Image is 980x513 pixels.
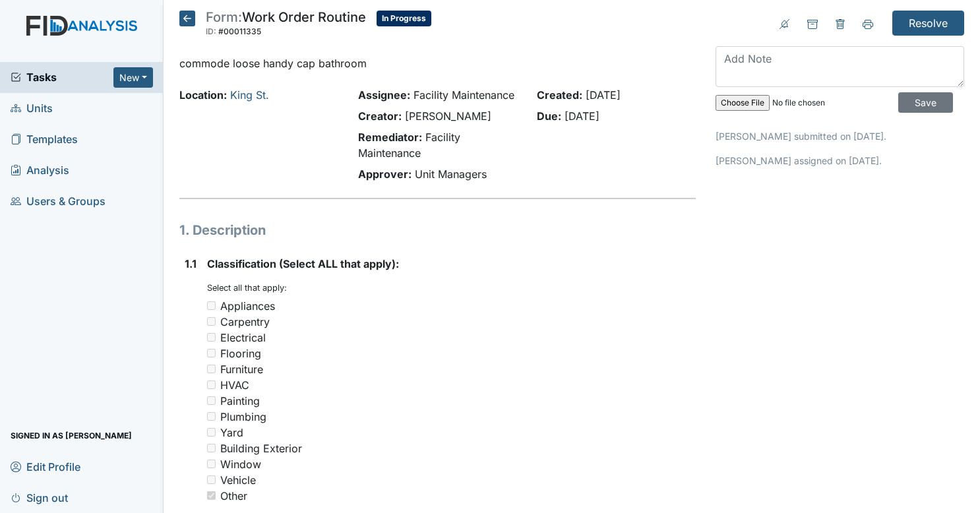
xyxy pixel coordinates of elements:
div: Window [220,456,261,472]
span: Classification (Select ALL that apply): [207,257,399,270]
div: Painting [220,393,260,409]
input: Furniture [207,365,216,373]
input: Other [207,491,216,500]
p: [PERSON_NAME] assigned on [DATE]. [716,154,964,167]
input: Electrical [207,333,216,342]
strong: Assignee: [358,88,410,102]
div: Plumbing [220,409,266,425]
div: Furniture [220,361,263,377]
span: #00011335 [218,26,261,36]
h1: 1. Description [179,220,696,240]
div: Other [220,488,247,504]
a: Tasks [11,69,113,85]
div: Electrical [220,330,266,346]
input: Save [898,92,953,113]
span: In Progress [377,11,431,26]
input: Painting [207,396,216,405]
label: 1.1 [185,256,197,272]
div: HVAC [220,377,249,393]
strong: Location: [179,88,227,102]
span: Facility Maintenance [413,88,514,102]
input: Plumbing [207,412,216,421]
input: Appliances [207,301,216,310]
span: Edit Profile [11,456,80,477]
button: New [113,67,153,88]
input: HVAC [207,380,216,389]
span: [DATE] [565,109,599,123]
input: Building Exterior [207,444,216,452]
span: [DATE] [586,88,621,102]
input: Carpentry [207,317,216,326]
input: Window [207,460,216,468]
input: Vehicle [207,475,216,484]
div: Building Exterior [220,440,302,456]
strong: Due: [537,109,561,123]
span: ID: [206,26,216,36]
span: Unit Managers [415,167,487,181]
input: Flooring [207,349,216,357]
small: Select all that apply: [207,283,287,293]
span: Users & Groups [11,191,106,212]
div: Flooring [220,346,261,361]
span: Signed in as [PERSON_NAME] [11,425,132,446]
p: commode loose handy cap bathroom [179,55,696,71]
input: Resolve [892,11,964,36]
strong: Created: [537,88,582,102]
div: Yard [220,425,243,440]
span: Units [11,98,53,119]
span: Form: [206,9,242,25]
strong: Remediator: [358,131,422,144]
span: Sign out [11,487,68,508]
p: [PERSON_NAME] submitted on [DATE]. [716,129,964,143]
span: Analysis [11,160,69,181]
div: Carpentry [220,314,270,330]
input: Yard [207,428,216,437]
strong: Creator: [358,109,402,123]
span: Templates [11,129,78,150]
a: King St. [230,88,269,102]
span: [PERSON_NAME] [405,109,491,123]
div: Work Order Routine [206,11,366,40]
strong: Approver: [358,167,412,181]
div: Vehicle [220,472,256,488]
div: Appliances [220,298,275,314]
